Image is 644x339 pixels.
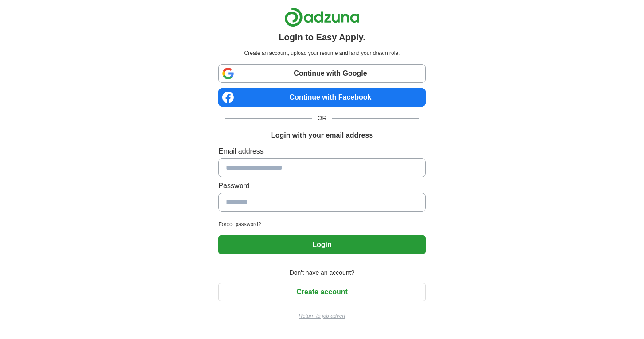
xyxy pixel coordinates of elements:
a: Continue with Google [218,64,425,83]
img: Adzuna logo [284,7,360,27]
label: Password [218,181,425,191]
h1: Login to Easy Apply. [279,31,365,44]
h1: Login with your email address [271,130,373,141]
p: Create an account, upload your resume and land your dream role. [220,49,423,57]
span: Don't have an account? [284,268,360,277]
a: Continue with Facebook [218,88,425,107]
label: Email address [218,146,425,157]
a: Forgot password? [218,220,425,228]
button: Login [218,235,425,254]
button: Create account [218,283,425,301]
a: Create account [218,288,425,296]
span: OR [312,114,332,123]
a: Return to job advert [218,312,425,320]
